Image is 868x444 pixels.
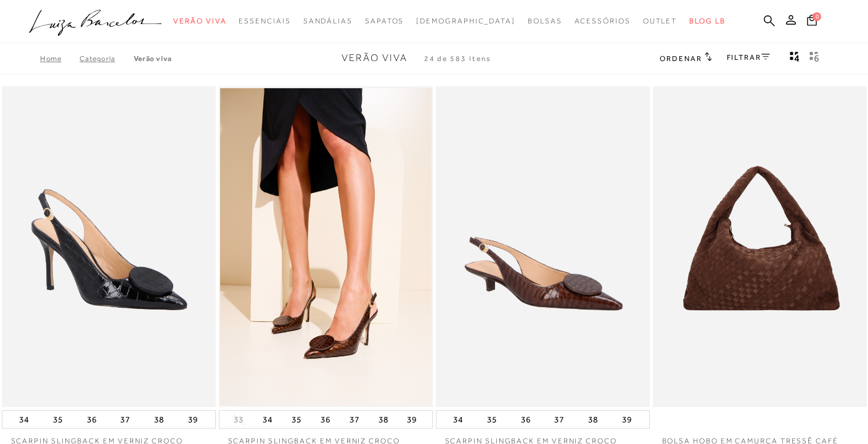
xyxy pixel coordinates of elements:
span: Acessórios [575,17,631,25]
span: Bolsas [528,17,562,25]
a: noSubCategoriesText [416,10,515,33]
a: BLOG LB [689,10,725,33]
span: 24 de 583 itens [424,54,492,63]
span: Outlet [643,17,678,25]
a: noSubCategoriesText [643,10,678,33]
button: 39 [184,411,202,428]
a: Categoria [80,54,133,63]
span: Essenciais [239,17,290,25]
button: 36 [83,411,100,428]
button: 35 [483,411,501,428]
a: SCARPIN SLINGBACK EM VERNIZ CROCO CAFÉ COM SALTO ALTO SCARPIN SLINGBACK EM VERNIZ CROCO CAFÉ COM ... [220,88,432,406]
span: Sapatos [365,17,404,25]
button: 39 [403,411,420,428]
a: noSubCategoriesText [173,10,226,33]
button: 36 [317,411,334,428]
a: SCARPIN SLINGBACK EM VERNIZ CROCO CAFÉ COM SALTO BAIXO SCARPIN SLINGBACK EM VERNIZ CROCO CAFÉ COM... [437,88,649,406]
span: BLOG LB [689,17,725,25]
span: Verão Viva [173,17,226,25]
button: 38 [150,411,168,428]
button: 38 [375,411,392,428]
button: Mostrar 4 produtos por linha [786,51,803,67]
a: noSubCategoriesText [303,10,353,33]
a: noSubCategoriesText [239,10,290,33]
span: [DEMOGRAPHIC_DATA] [416,17,515,25]
a: Home [40,54,80,63]
span: Verão Viva [342,52,407,64]
button: 34 [259,411,276,428]
a: noSubCategoriesText [575,10,631,33]
a: noSubCategoriesText [528,10,562,33]
span: 0 [813,12,821,21]
a: noSubCategoriesText [365,10,404,33]
button: 36 [517,411,534,428]
button: gridText6Desc [806,51,823,67]
button: 37 [117,411,134,428]
img: SCARPIN SLINGBACK EM VERNIZ CROCO PRETO COM SALTO ALTO [3,88,215,406]
a: SCARPIN SLINGBACK EM VERNIZ CROCO PRETO COM SALTO ALTO SCARPIN SLINGBACK EM VERNIZ CROCO PRETO CO... [3,88,215,406]
img: SCARPIN SLINGBACK EM VERNIZ CROCO CAFÉ COM SALTO BAIXO [437,88,649,406]
span: Sandálias [303,17,353,25]
button: 38 [584,411,602,428]
button: 34 [449,411,467,428]
button: 37 [346,411,363,428]
img: BOLSA HOBO EM CAMURÇA TRESSÊ CAFÉ GRANDE [654,88,866,406]
a: FILTRAR [727,53,770,62]
button: 33 [230,414,247,425]
button: 35 [288,411,305,428]
img: SCARPIN SLINGBACK EM VERNIZ CROCO CAFÉ COM SALTO ALTO [220,88,432,406]
button: 37 [551,411,568,428]
button: 0 [803,14,821,30]
a: Verão Viva [134,54,172,63]
button: 39 [618,411,636,428]
button: 35 [49,411,67,428]
a: BOLSA HOBO EM CAMURÇA TRESSÊ CAFÉ GRANDE BOLSA HOBO EM CAMURÇA TRESSÊ CAFÉ GRANDE [654,88,866,406]
button: 34 [15,411,33,428]
span: Ordenar [660,54,702,63]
